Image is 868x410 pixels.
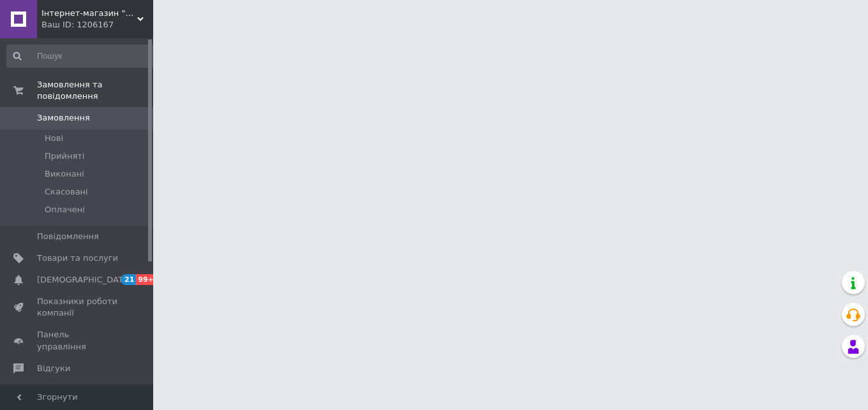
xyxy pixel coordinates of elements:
[45,186,88,198] span: Скасовані
[45,204,85,216] span: Оплачені
[41,8,137,19] span: Інтернет-магазин "E-mag"
[45,168,84,180] span: Виконані
[37,329,118,352] span: Панель управління
[45,133,63,144] span: Нові
[37,112,90,124] span: Замовлення
[41,19,153,31] div: Ваш ID: 1206167
[121,274,136,285] span: 21
[136,274,157,285] span: 99+
[45,150,84,162] span: Прийняті
[6,45,158,68] input: Пошук
[37,274,131,286] span: [DEMOGRAPHIC_DATA]
[37,296,118,319] span: Показники роботи компанії
[37,253,118,264] span: Товари та послуги
[37,79,153,102] span: Замовлення та повідомлення
[37,231,99,242] span: Повідомлення
[37,363,70,374] span: Відгуки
